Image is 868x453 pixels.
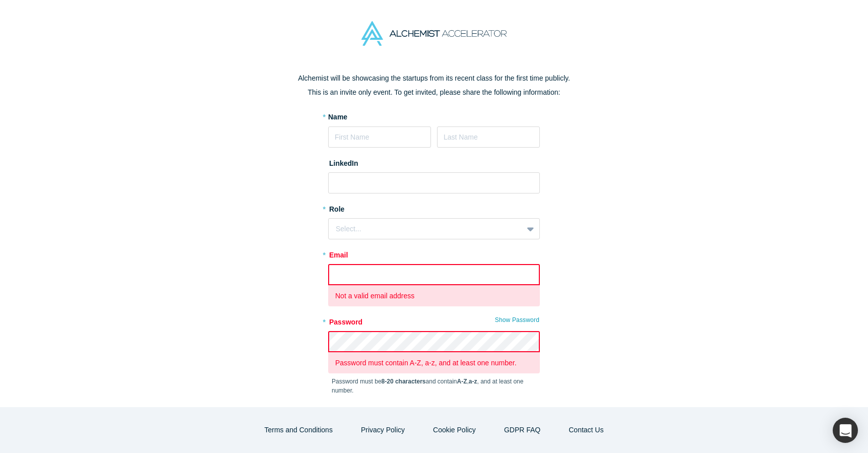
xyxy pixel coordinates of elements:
input: Last Name [437,126,540,148]
button: Contact Us [558,421,614,439]
button: Show Password [494,313,540,327]
label: Role [328,201,540,215]
strong: a-z [469,378,477,385]
p: Not a valid email address [335,291,533,301]
button: Privacy Policy [350,421,415,439]
label: Password [328,313,540,328]
strong: 8-20 characters [382,378,426,385]
p: Password must be and contain , , and at least one number. [332,377,536,395]
p: Alchemist will be showcasing the startups from its recent class for the first time publicly. [222,73,646,84]
img: Alchemist Accelerator Logo [361,21,507,46]
p: This is an invite only event. To get invited, please share the following information: [222,87,646,98]
a: GDPR FAQ [493,421,551,439]
strong: A-Z [457,378,467,385]
label: LinkedIn [328,155,358,169]
button: Terms and Conditions [254,421,343,439]
input: First Name [328,126,431,148]
label: Email [328,246,540,261]
p: Password must contain A-Z, a-z, and at least one number. [335,358,533,368]
label: Name [328,112,347,122]
div: Select... [336,224,516,234]
button: Cookie Policy [422,421,486,439]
